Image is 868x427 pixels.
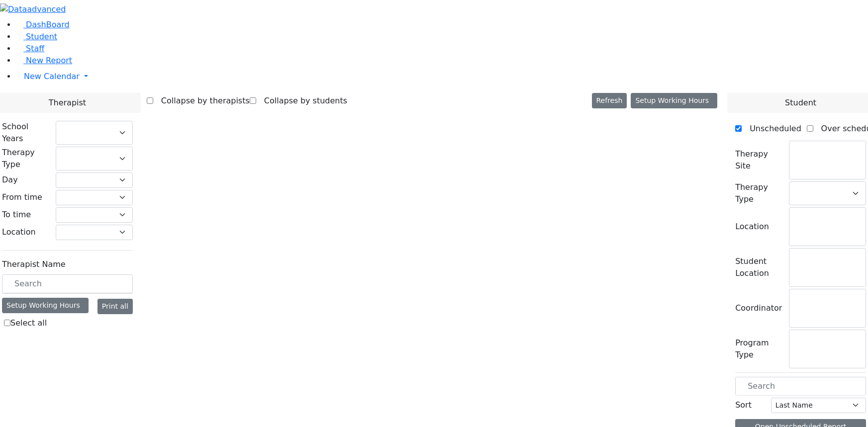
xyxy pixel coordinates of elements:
[2,226,36,238] label: Location
[735,377,866,396] input: Search
[2,174,18,186] label: Day
[26,20,70,29] span: DashBoard
[153,93,250,109] label: Collapse by therapists
[26,56,72,65] span: New Report
[16,44,44,53] a: Staff
[735,399,752,411] label: Sort
[785,97,816,109] span: Student
[24,72,80,81] span: New Calendar
[2,147,50,171] label: Therapy Type
[2,258,66,270] label: Therapist Name
[742,121,801,137] label: Unscheduled
[735,181,783,205] label: Therapy Type
[16,67,868,86] a: New Calendar
[2,209,31,221] label: To time
[256,93,347,109] label: Collapse by students
[592,93,627,108] button: Refresh
[26,32,57,41] span: Student
[735,148,783,172] label: Therapy Site
[735,302,782,314] label: Coordinator
[2,191,42,203] label: From time
[735,256,783,279] label: Student Location
[10,317,47,329] label: Select all
[631,93,717,108] button: Setup Working Hours
[2,274,133,293] input: Search
[2,298,89,313] div: Setup Working Hours
[16,20,70,29] a: DashBoard
[16,56,72,65] a: New Report
[97,299,133,314] button: Print all
[16,32,57,41] a: Student
[735,221,769,233] label: Location
[735,337,783,361] label: Program Type
[2,121,50,145] label: School Years
[26,44,44,53] span: Staff
[49,97,86,109] span: Therapist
